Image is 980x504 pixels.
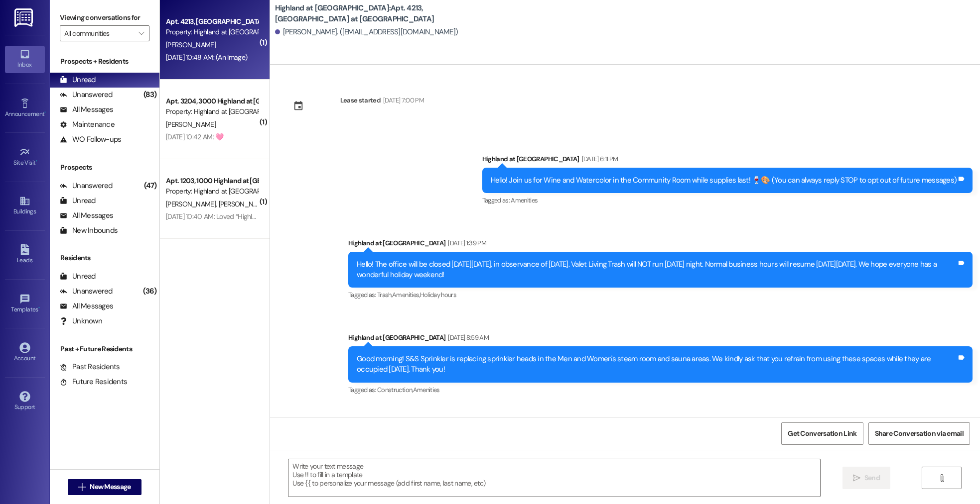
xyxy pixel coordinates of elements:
i:  [938,474,946,482]
span: [PERSON_NAME] [166,40,216,49]
a: Support [5,388,45,415]
div: WO Follow-ups [60,134,121,145]
div: Maintenance [60,119,115,130]
div: Prospects [50,162,159,173]
a: Templates • [5,291,45,317]
div: Unanswered [60,90,113,100]
div: (36) [140,284,159,299]
span: • [36,158,37,165]
span: Get Conversation Link [788,428,856,439]
div: Property: Highland at [GEOGRAPHIC_DATA] [166,106,258,117]
span: Trash , [377,291,392,299]
div: Unanswered [60,286,113,297]
span: New Message [90,482,131,492]
a: Leads [5,241,45,268]
div: Tagged as: [482,193,973,207]
div: Unread [60,271,96,282]
div: Residents [50,253,159,263]
div: New Inbounds [60,225,118,236]
div: All Messages [60,301,113,311]
div: Lease started [340,95,381,105]
div: All Messages [60,104,113,115]
span: • [38,304,40,311]
div: Apt. 3204, 3000 Highland at [GEOGRAPHIC_DATA] [166,96,258,106]
div: [DATE] 10:42 AM: 🩷 [166,132,223,141]
div: Tagged as: [348,383,973,397]
div: Past + Future Residents [50,344,159,354]
div: Highland at [GEOGRAPHIC_DATA] [482,154,973,168]
div: Highland at [GEOGRAPHIC_DATA] [348,238,973,252]
span: Amenities [511,196,538,204]
div: Tagged as: [348,288,973,302]
div: [DATE] 8:59 AM [445,332,489,343]
span: Holiday hours [420,291,457,299]
div: Past Residents [60,362,120,372]
i:  [853,474,860,482]
a: Buildings [5,193,45,219]
button: Send [842,467,891,489]
div: Property: Highland at [GEOGRAPHIC_DATA] [166,186,258,197]
a: Inbox [5,46,45,73]
div: Unanswered [60,181,113,191]
div: [DATE] 1:39 PM [445,238,486,248]
input: All communities [64,25,134,41]
button: New Message [68,479,141,495]
div: Highland at [GEOGRAPHIC_DATA] [348,332,973,346]
div: Unknown [60,316,102,326]
div: Hello! Join us for Wine and Watercolor in the Community Room while supplies last! 🍷🎨 (You can alw... [491,175,957,186]
div: Good morning! S&S Sprinkler is replacing sprinkler heads in the Men and Women's steam room and sa... [357,354,957,375]
div: All Messages [60,210,113,221]
a: Account [5,339,45,366]
div: [DATE] 6:11 PM [579,154,618,164]
div: Unread [60,75,96,85]
a: Site Visit • [5,144,45,171]
div: Apt. 1203, 1000 Highland at [GEOGRAPHIC_DATA] [166,176,258,186]
div: Future Residents [60,377,127,387]
div: [PERSON_NAME]. ([EMAIL_ADDRESS][DOMAIN_NAME]) [275,27,458,37]
div: (47) [141,178,159,194]
span: [PERSON_NAME] [166,120,216,129]
label: Viewing conversations for [60,10,149,25]
span: Share Conversation via email [875,428,964,439]
div: [DATE] 7:00 PM [381,95,424,105]
div: (83) [141,87,159,102]
div: Prospects + Residents [50,56,159,67]
img: ResiDesk Logo [14,8,35,27]
span: Amenities , [392,291,420,299]
span: [PERSON_NAME] [218,200,268,208]
span: Amenities [413,386,440,394]
div: Apt. 4213, [GEOGRAPHIC_DATA] at [GEOGRAPHIC_DATA] [166,16,258,27]
b: Highland at [GEOGRAPHIC_DATA]: Apt. 4213, [GEOGRAPHIC_DATA] at [GEOGRAPHIC_DATA] [275,3,474,24]
span: • [44,109,46,116]
button: Get Conversation Link [781,422,863,445]
div: Hello! The office will be closed [DATE][DATE], in observance of [DATE]. Valet Living Trash will N... [357,259,957,281]
div: Unread [60,196,96,206]
div: [DATE] 10:48 AM: (An Image) [166,53,247,62]
i:  [78,483,86,491]
span: Send [864,473,880,483]
button: Share Conversation via email [868,422,970,445]
i:  [139,29,144,37]
span: Construction , [377,386,413,394]
div: Property: Highland at [GEOGRAPHIC_DATA] [166,27,258,37]
span: [PERSON_NAME] [166,200,219,208]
